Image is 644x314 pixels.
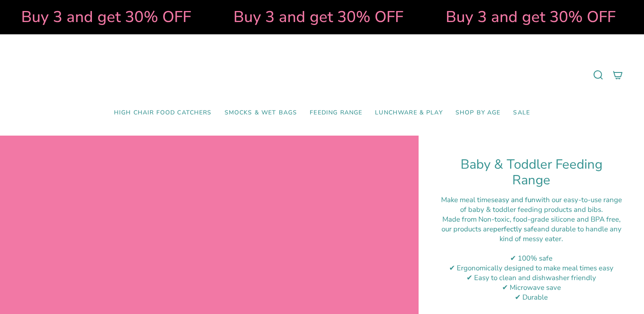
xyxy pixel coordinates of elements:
strong: Buy 3 and get 30% OFF [15,6,185,28]
div: ✔ Easy to clean and dishwasher friendly [440,273,623,283]
a: SALE [507,103,536,123]
a: Lunchware & Play [369,103,449,123]
span: SALE [513,109,530,117]
span: ade from Non-toxic, food-grade silicone and BPA free, our products are and durable to handle any ... [441,214,622,244]
span: Lunchware & Play [375,109,442,117]
a: Feeding Range [303,103,369,123]
strong: Buy 3 and get 30% OFF [228,6,397,28]
strong: perfectly safe [493,224,537,234]
h1: Baby & Toddler Feeding Range [440,157,623,189]
strong: Buy 3 and get 30% OFF [440,6,610,28]
div: M [440,214,623,244]
span: High Chair Food Catchers [114,109,212,117]
span: ✔ Microwave save [502,283,561,292]
div: ✔ Ergonomically designed to make meal times easy [440,263,623,273]
div: Make meal times with our easy-to-use range of baby & toddler feeding products and bibs. [440,195,623,214]
span: Feeding Range [310,109,362,117]
span: Smocks & Wet Bags [225,109,297,117]
a: Mumma’s Little Helpers [249,47,395,103]
a: High Chair Food Catchers [108,103,218,123]
strong: easy and fun [494,195,536,205]
a: Smocks & Wet Bags [218,103,304,123]
div: ✔ Durable [440,292,623,302]
span: Shop by Age [455,109,501,117]
div: ✔ 100% safe [440,253,623,263]
a: Shop by Age [449,103,507,123]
